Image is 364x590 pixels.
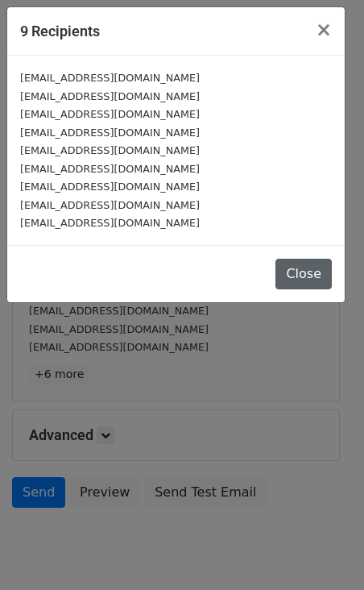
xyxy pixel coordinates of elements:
[20,20,100,42] h5: 9 Recipients
[20,127,200,139] small: [EMAIL_ADDRESS][DOMAIN_NAME]
[20,90,200,102] small: [EMAIL_ADDRESS][DOMAIN_NAME]
[275,259,332,289] button: Close
[20,72,200,84] small: [EMAIL_ADDRESS][DOMAIN_NAME]
[20,199,200,211] small: [EMAIL_ADDRESS][DOMAIN_NAME]
[20,108,200,120] small: [EMAIL_ADDRESS][DOMAIN_NAME]
[20,163,200,175] small: [EMAIL_ADDRESS][DOMAIN_NAME]
[316,19,332,41] span: ×
[20,181,200,193] small: [EMAIL_ADDRESS][DOMAIN_NAME]
[20,144,200,156] small: [EMAIL_ADDRESS][DOMAIN_NAME]
[20,217,200,229] small: [EMAIL_ADDRESS][DOMAIN_NAME]
[303,7,345,52] button: Close
[283,513,364,590] iframe: Chat Widget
